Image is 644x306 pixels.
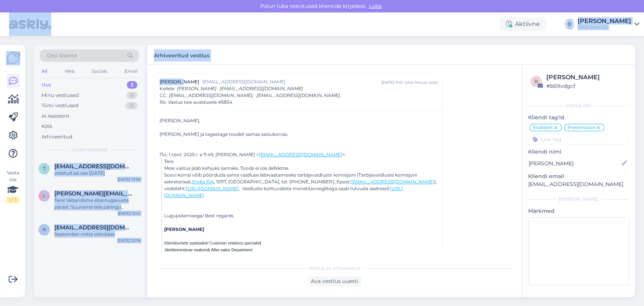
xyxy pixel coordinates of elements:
a: Endla 10A [192,179,214,185]
span: rauno.unt67@gmail.com [54,224,133,231]
span: Vestlus on arhiveeritud [309,265,360,272]
p: [EMAIL_ADDRESS][DOMAIN_NAME] [528,180,629,188]
a: [EMAIL_ADDRESS][DOMAIN_NAME] [350,179,434,185]
span: Re: Vastus teie avaldusele #5854 [160,99,232,106]
span: CC : [160,92,168,98]
p: Kliendi email [528,172,629,180]
span: Otsi kliente [47,52,77,60]
span: Uued vestlused [72,146,107,153]
span: b [535,78,538,84]
div: ostetud sai see [DATE] [54,170,140,177]
div: Lugupidamisega/ Best regards [164,212,437,233]
span: [EMAIL_ADDRESS][DOMAIN_NAME] [202,78,381,85]
div: Socials [90,66,109,76]
span: [EMAIL_ADDRESS][DOMAIN_NAME], [169,92,254,98]
span: [PERSON_NAME] [177,86,217,91]
div: [DATE] 13:59 [117,177,140,182]
a: [PERSON_NAME]Klick Eesti AS [578,18,639,30]
div: Meie vastus jääb kahjuks samaks. Toode ei ole defektne. [164,165,437,172]
div: [DATE] 11:51 [381,80,403,85]
div: [DATE] 22:19 [117,238,140,243]
span: Kliendisuhete spetsialist/ Customer relations specialis [164,241,261,245]
a: [URL][DOMAIN_NAME] [186,186,239,191]
span: taurivalge@gmail.com [54,163,133,170]
div: Web [63,66,76,76]
p: Kliendi tag'id [528,114,629,121]
a: [EMAIL_ADDRESS][DOMAIN_NAME] [259,152,342,157]
div: [PERSON_NAME] [546,73,627,82]
b: [PERSON_NAME] [164,226,204,232]
span: Järelteeninduse osakond/ After-sales Department [164,248,252,252]
span: l [43,193,46,198]
div: [PERSON_NAME] [578,18,631,24]
div: [DATE] 12:41 [118,211,140,216]
div: Minu vestlused [41,92,79,99]
p: Kliendi nimi [528,148,629,156]
div: Tiimi vestlused [41,102,78,109]
label: Arhiveeritud vestlus [154,49,209,60]
div: [PERSON_NAME] ja tagastage toodet samas seisukorras. [160,131,437,138]
p: Märkmed [528,207,629,215]
div: Uus [41,81,51,89]
div: 3 [127,81,137,89]
span: Pretensioon [568,125,596,130]
div: Klick Eesti AS [578,24,631,30]
span: Luba [367,3,384,9]
div: 13 [125,102,137,109]
div: ( ühe minuti eest ) [404,80,437,85]
div: Tere! Vabandame ebamugavuste pärast. Suuname teie päringu spetsialistile, kes uurib ärikliendi e-... [54,197,140,211]
b: t [260,241,261,245]
div: [PERSON_NAME], [160,117,437,124]
div: Email [123,66,139,76]
input: Lisa tag [528,134,629,145]
img: Askly Logo [6,51,20,65]
div: # b69vdgcf [546,82,627,90]
span: [EMAIL_ADDRESS][DOMAIN_NAME] [220,86,303,91]
div: [PERSON_NAME] [528,196,629,203]
span: Eraklient [533,125,553,130]
div: Soovi korral võib pöörduda sama vaidluse läbivaatamiseks tarbijavaidluste komisjoni (Tarbijavaidl... [164,172,437,199]
div: Kõik [41,123,52,130]
div: All [40,66,49,76]
input: Lisa nimi [529,159,620,168]
span: [PERSON_NAME] [160,78,199,85]
span: lauri@kahur.ee [54,190,133,197]
span: t [43,166,46,171]
div: 0 [126,92,137,99]
div: Arhiveeritud [41,133,72,141]
div: Vaata siia [6,169,20,203]
span: [EMAIL_ADDRESS][DOMAIN_NAME], [257,92,341,98]
div: Kliendi info [528,102,629,109]
div: O [564,19,575,29]
div: Ava vestlus uuesti [308,276,361,286]
div: Tere [164,158,437,165]
div: Aktiivne [500,17,546,31]
div: September mitte oktobeer [54,231,140,238]
span: Kellele : [160,86,175,91]
span: r [43,227,46,232]
div: Пн, 1 сент. 2025 г. в 11:49, [PERSON_NAME] < >: [160,151,437,158]
div: AI Assistent [41,112,69,120]
div: 2 / 3 [6,197,20,203]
